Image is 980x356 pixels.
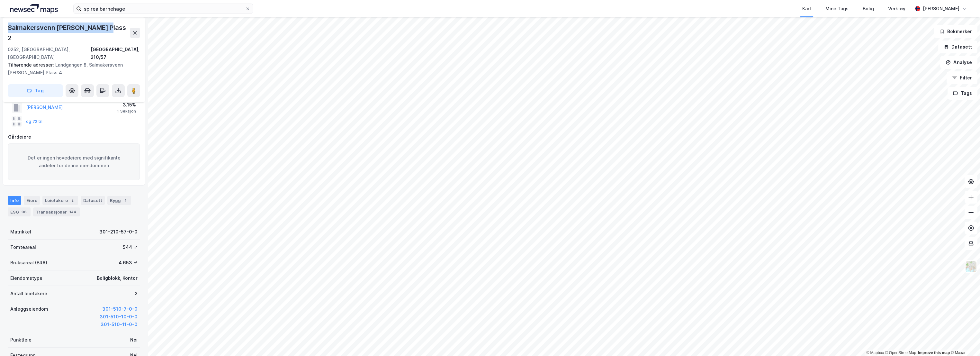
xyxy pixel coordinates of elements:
[923,5,959,13] div: [PERSON_NAME]
[948,325,980,356] div: Kontrollprogram for chat
[10,274,42,282] div: Eiendomstype
[863,5,874,13] div: Bolig
[8,207,31,216] div: ESG
[20,209,28,215] div: 96
[135,290,138,297] div: 2
[24,196,40,205] div: Eiere
[81,4,245,14] input: Søk på adresse, matrikkel, gårdeiere, leietakere eller personer
[8,143,140,180] div: Det er ingen hovedeiere med signifikante andeler for denne eiendommen
[102,305,138,313] button: 301-510-7-0-0
[948,87,977,100] button: Tags
[10,243,36,251] div: Tomteareal
[8,46,91,61] div: 0252, [GEOGRAPHIC_DATA], [GEOGRAPHIC_DATA]
[123,243,138,251] div: 544 ㎡
[10,305,48,313] div: Anleggseiendom
[940,56,977,69] button: Analyse
[117,109,136,114] div: 1 Seksjon
[888,5,905,13] div: Verktøy
[10,290,47,297] div: Antall leietakere
[8,84,63,97] button: Tag
[934,25,977,38] button: Bokmerker
[91,46,140,61] div: [GEOGRAPHIC_DATA], 210/57
[8,196,21,205] div: Info
[42,196,78,205] div: Leietakere
[8,62,55,68] span: Tilhørende adresser:
[948,325,980,356] iframe: Chat Widget
[866,351,884,355] a: Mapbox
[10,336,31,344] div: Punktleie
[33,207,80,216] div: Transaksjoner
[8,61,135,77] div: Landgangen 8, Salmakersvenn [PERSON_NAME] Plass 4
[130,336,138,344] div: Nei
[10,259,47,267] div: Bruksareal (BRA)
[100,313,138,321] button: 301-510-10-0-0
[825,5,849,13] div: Mine Tags
[101,321,138,328] button: 301-510-11-0-0
[8,133,140,141] div: Gårdeiere
[97,274,138,282] div: Boligblokk, Kontor
[107,196,131,205] div: Bygg
[802,5,811,13] div: Kart
[938,41,977,53] button: Datasett
[99,228,138,236] div: 301-210-57-0-0
[947,71,977,84] button: Filter
[965,260,977,273] img: Z
[117,101,136,109] div: 3.15%
[81,196,105,205] div: Datasett
[69,197,76,204] div: 2
[122,197,129,204] div: 1
[10,4,58,14] img: logo.a4113a55bc3d86da70a041830d287a7e.svg
[68,209,77,215] div: 144
[918,351,950,355] a: Improve this map
[8,23,130,43] div: Salmakersvenn [PERSON_NAME] Plass 2
[10,228,31,236] div: Matrikkel
[119,259,138,267] div: 4 653 ㎡
[885,351,916,355] a: OpenStreetMap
